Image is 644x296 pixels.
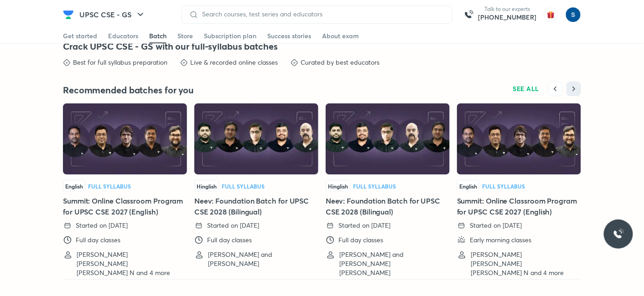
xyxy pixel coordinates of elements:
[338,235,383,245] p: Full day classes
[73,58,167,67] p: Best for full syllabus preparation
[513,86,540,92] span: SEE ALL
[222,183,265,190] span: Full Syllabus
[470,235,531,245] p: Early morning classes
[207,221,259,230] p: Started on [DATE]
[478,13,536,22] a: [PHONE_NUMBER]
[322,29,359,43] a: About exam
[63,84,322,96] h4: Recommended batches for you
[460,5,478,24] img: call-us
[198,10,445,18] input: Search courses, test series and educators
[508,82,545,96] button: SEE ALL
[63,195,187,217] h5: Summit: Online Classroom Program for UPSC CSE 2027 (English)
[204,31,256,41] div: Subscription plan
[77,250,180,277] p: [PERSON_NAME] [PERSON_NAME] [PERSON_NAME] N and 4 more
[76,221,128,230] p: Started on [DATE]
[208,250,311,268] p: [PERSON_NAME] and [PERSON_NAME]
[457,195,581,217] h5: Summit: Online Classroom Program for UPSC CSE 2027 (English)
[478,5,536,13] p: Talk to our experts
[74,5,151,24] button: UPSC CSE - GS
[322,31,359,41] div: About exam
[326,195,450,217] h5: Neev: Foundation Batch for UPSC CSE 2028 (Bilingual)
[63,41,581,52] h4: Crack UPSC CSE - GS with our full-syllabus batches
[338,221,390,230] p: Started on [DATE]
[194,195,318,217] h5: Neev: Foundation Batch for UPSC CSE 2028 (Bilingual)
[328,183,348,190] span: Hinglish
[108,29,138,43] a: Educators
[353,183,396,190] span: Full Syllabus
[65,183,83,190] span: English
[457,103,581,174] img: Thumbnail
[63,29,97,43] a: Get started
[326,103,450,174] img: Thumbnail
[149,29,166,43] a: Batch
[267,29,311,43] a: Success stories
[88,183,131,190] span: Full Syllabus
[194,103,318,174] img: Thumbnail
[482,183,525,190] span: Full Syllabus
[177,31,193,41] div: Store
[63,9,74,20] img: Company Logo
[190,58,278,67] p: Live & recorded online classes
[149,31,166,41] div: Batch
[197,183,217,190] span: Hinglish
[204,29,256,43] a: Subscription plan
[339,250,442,277] p: [PERSON_NAME] and [PERSON_NAME] [PERSON_NAME]
[207,235,252,245] p: Full day classes
[63,31,97,41] div: Get started
[108,31,138,41] div: Educators
[459,183,477,190] span: English
[267,31,311,41] div: Success stories
[177,29,193,43] a: Store
[76,235,120,245] p: Full day classes
[63,103,187,174] img: Thumbnail
[613,229,624,240] img: ttu
[301,58,379,67] p: Curated by best educators
[471,250,574,277] p: [PERSON_NAME] [PERSON_NAME] [PERSON_NAME] N and 4 more
[544,7,558,22] img: avatar
[470,221,522,230] p: Started on [DATE]
[566,7,581,22] img: simran kumari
